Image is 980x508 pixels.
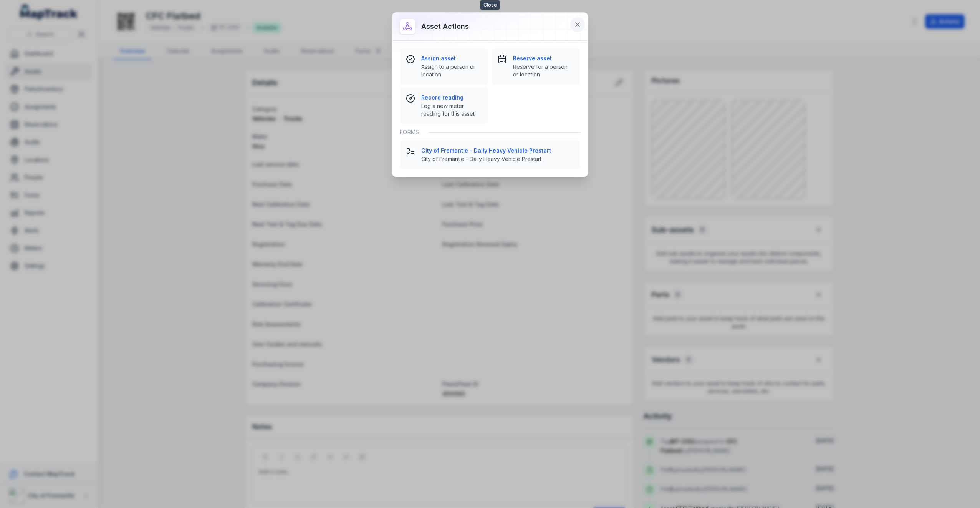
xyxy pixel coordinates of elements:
[421,94,482,101] strong: Record reading
[480,0,500,10] span: Close
[400,48,488,85] button: Assign assetAssign to a person or location
[421,155,574,163] span: City of Fremantle - Daily Heavy Vehicle Prestart
[421,55,482,62] strong: Assign asset
[421,102,482,118] span: Log a new meter reading for this asset
[513,63,574,78] span: Reserve for a person or location
[400,88,488,124] button: Record readingLog a new meter reading for this asset
[492,48,580,85] button: Reserve assetReserve for a person or location
[421,21,469,32] h3: Asset actions
[400,124,580,141] div: Forms
[513,55,574,62] strong: Reserve asset
[400,141,580,169] button: City of Fremantle - Daily Heavy Vehicle PrestartCity of Fremantle - Daily Heavy Vehicle Prestart
[421,147,574,154] strong: City of Fremantle - Daily Heavy Vehicle Prestart
[421,63,482,78] span: Assign to a person or location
